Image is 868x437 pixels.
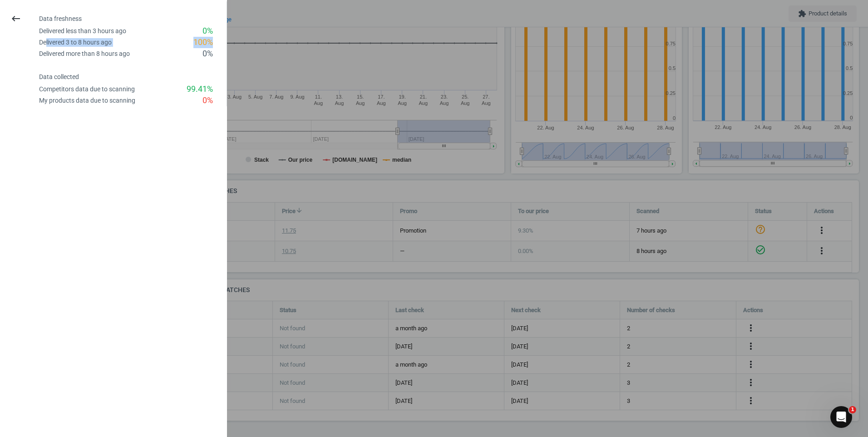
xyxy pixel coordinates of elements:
[39,96,135,105] div: My products data due to scanning
[849,406,856,413] span: 1
[187,84,213,95] div: 99.41 %
[202,25,213,37] div: 0 %
[5,8,26,30] button: keyboard_backspace
[39,73,227,81] h4: Data collected
[39,27,126,35] div: Delivered less than 3 hours ago
[10,13,21,24] i: keyboard_backspace
[193,37,213,48] div: 100 %
[830,406,852,428] iframe: Intercom live chat
[39,38,112,47] div: Delivered 3 to 8 hours ago
[39,50,130,58] div: Delivered more than 8 hours ago
[39,85,135,94] div: Competitors data due to scanning
[202,48,213,60] div: 0 %
[202,95,213,106] div: 0 %
[39,15,227,23] h4: Data freshness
